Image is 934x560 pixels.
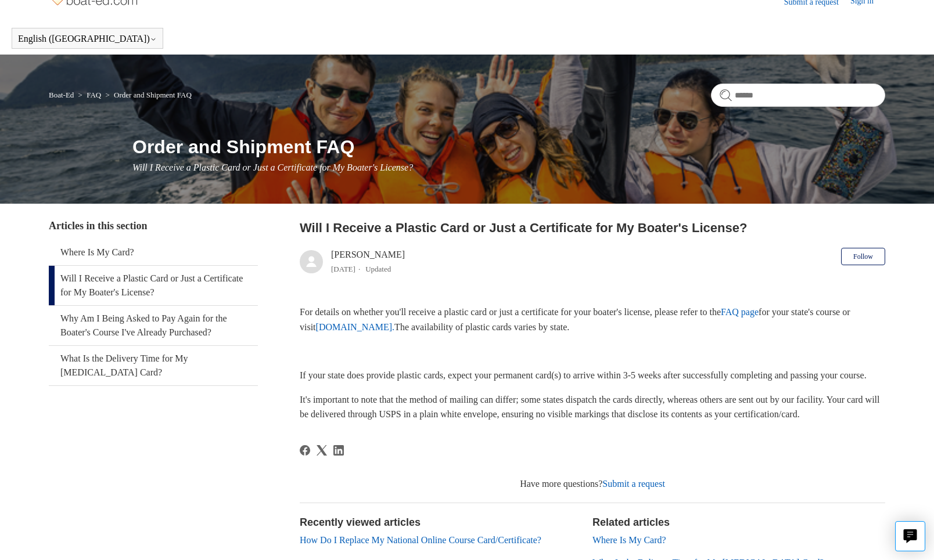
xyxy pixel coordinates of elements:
[49,306,258,345] a: Why Am I Being Asked to Pay Again for the Boater's Course I've Already Purchased?
[49,91,76,99] li: Boat-Ed
[103,91,191,99] li: Order and Shipment FAQ
[49,220,147,232] span: Articles in this section
[18,34,157,44] button: English ([GEOGRAPHIC_DATA])
[602,479,665,489] a: Submit a request
[300,535,541,545] a: How Do I Replace My National Online Course Card/Certificate?
[300,445,310,456] a: Facebook
[300,477,885,491] div: Have more questions?
[331,265,355,273] time: 04/08/2025, 12:43
[711,84,885,107] input: Search
[365,265,391,273] li: Updated
[721,307,759,317] a: FAQ page
[49,240,258,265] a: Where Is My Card?
[49,91,74,99] a: Boat-Ed
[76,91,103,99] li: FAQ
[333,445,344,456] a: LinkedIn
[300,218,885,237] h2: Will I Receive a Plastic Card or Just a Certificate for My Boater's License?
[331,248,405,276] div: [PERSON_NAME]
[592,535,666,545] a: Where Is My Card?
[300,445,310,456] svg: Share this page on Facebook
[317,445,327,456] svg: Share this page on X Corp
[300,392,885,422] p: It's important to note that the method of mailing can differ; some states dispatch the cards dire...
[132,162,413,172] span: Will I Receive a Plastic Card or Just a Certificate for My Boater's License?
[333,445,344,456] svg: Share this page on LinkedIn
[49,346,258,385] a: What Is the Delivery Time for My [MEDICAL_DATA] Card?
[300,515,581,530] h2: Recently viewed articles
[300,368,885,383] p: If your state does provide plastic cards, expect your permanent card(s) to arrive within 3-5 week...
[895,521,925,551] button: Live chat
[49,266,258,305] a: Will I Receive a Plastic Card or Just a Certificate for My Boater's License?
[592,515,885,530] h2: Related articles
[300,305,885,334] p: For details on whether you'll receive a plastic card or just a certificate for your boater's lice...
[841,248,885,265] button: Follow Article
[316,322,395,332] a: [DOMAIN_NAME].
[317,445,327,456] a: X Corp
[114,91,192,99] a: Order and Shipment FAQ
[87,91,101,99] a: FAQ
[132,133,885,161] h1: Order and Shipment FAQ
